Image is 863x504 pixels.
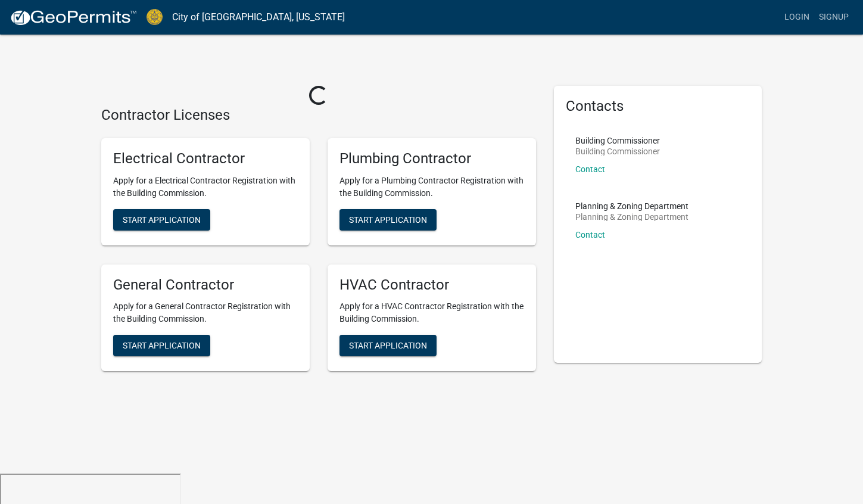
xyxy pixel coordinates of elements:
[566,98,750,115] h5: Contacts
[575,213,688,221] p: Planning & Zoning Department
[349,341,427,350] span: Start Application
[339,335,437,356] button: Start Application
[123,214,201,224] span: Start Application
[113,150,298,167] h5: Electrical Contractor
[575,136,660,145] p: Building Commissioner
[339,150,524,167] h5: Plumbing Contractor
[339,175,524,200] p: Apply for a Plumbing Contractor Registration with the Building Commission.
[339,276,524,294] h5: HVAC Contractor
[575,147,660,155] p: Building Commissioner
[575,230,605,239] a: Contact
[349,214,427,224] span: Start Application
[113,335,210,356] button: Start Application
[101,107,536,124] h4: Contractor Licenses
[575,202,688,210] p: Planning & Zoning Department
[339,209,437,231] button: Start Application
[113,276,298,294] h5: General Contractor
[113,175,298,200] p: Apply for a Electrical Contractor Registration with the Building Commission.
[780,6,814,29] a: Login
[814,6,853,29] a: Signup
[339,300,524,325] p: Apply for a HVAC Contractor Registration with the Building Commission.
[147,9,163,25] img: City of Jeffersonville, Indiana
[575,164,605,174] a: Contact
[113,209,210,231] button: Start Application
[172,7,345,27] a: City of [GEOGRAPHIC_DATA], [US_STATE]
[113,300,298,325] p: Apply for a General Contractor Registration with the Building Commission.
[123,341,201,350] span: Start Application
